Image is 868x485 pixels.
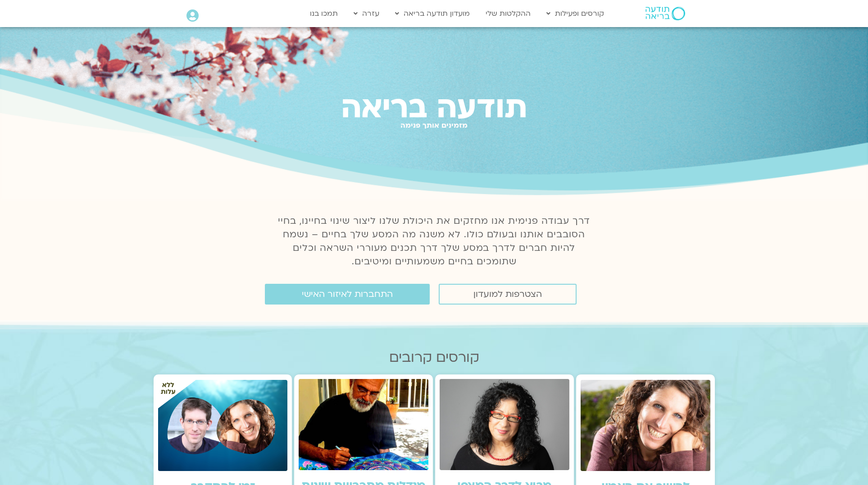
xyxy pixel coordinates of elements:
a: מועדון תודעה בריאה [391,5,474,22]
a: עזרה [349,5,384,22]
a: התחברות לאיזור האישי [265,284,430,305]
img: תודעה בריאה [645,7,685,20]
a: ההקלטות שלי [481,5,535,22]
p: דרך עבודה פנימית אנו מחזקים את היכולת שלנו ליצור שינוי בחיינו, בחיי הסובבים אותנו ובעולם כולו. לא... [273,214,595,268]
span: הצטרפות למועדון [473,289,542,299]
span: התחברות לאיזור האישי [302,289,393,299]
h2: קורסים קרובים [154,350,715,365]
a: הצטרפות למועדון [439,284,577,305]
a: תמכו בנו [305,5,342,22]
a: קורסים ופעילות [542,5,609,22]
